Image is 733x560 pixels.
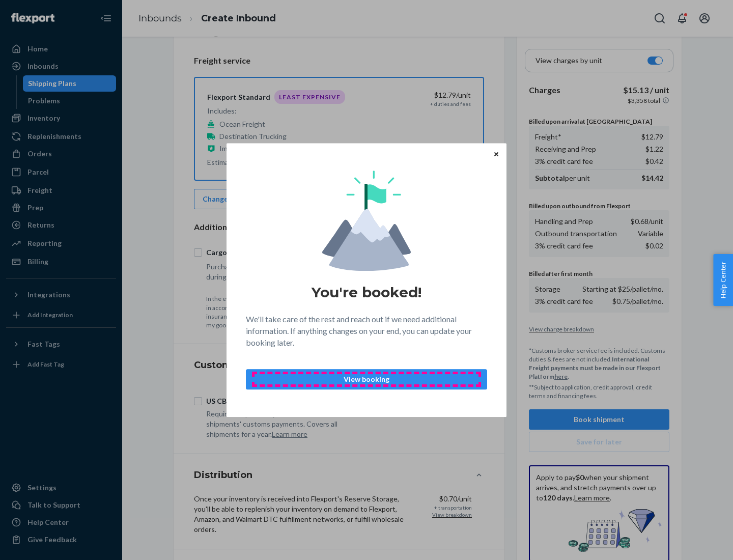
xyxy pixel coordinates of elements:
p: We'll take care of the rest and reach out if we need additional information. If anything changes ... [246,314,487,349]
p: View booking [255,374,478,384]
h1: You're booked! [312,283,421,301]
button: Close [491,148,501,159]
button: View booking [246,369,487,389]
img: svg+xml,%3Csvg%20viewBox%3D%220%200%20174%20197%22%20fill%3D%22none%22%20xmlns%3D%22http%3A%2F%2F... [322,171,411,271]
